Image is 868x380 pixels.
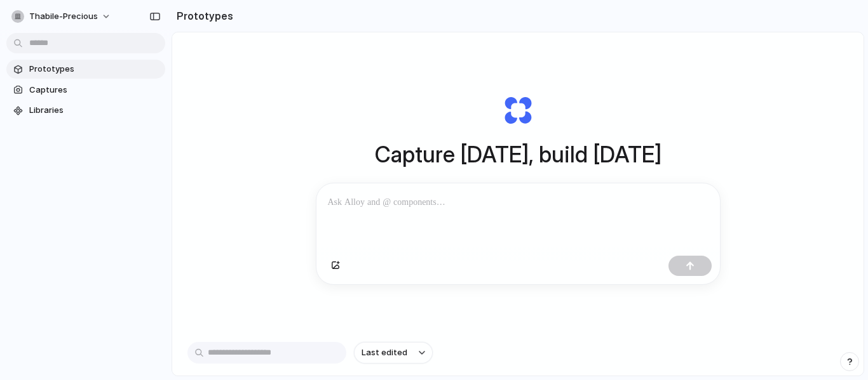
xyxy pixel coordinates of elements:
[29,10,98,23] span: thabile-precious
[375,138,661,171] h1: Capture [DATE], build [DATE]
[172,8,233,23] h2: Prototypes
[362,346,407,359] span: Last edited
[6,101,165,120] a: Libraries
[6,81,165,100] a: Captures
[6,60,165,79] a: Prototypes
[29,104,160,117] span: Libraries
[29,63,160,75] span: Prototypes
[29,84,160,96] span: Captures
[6,6,118,27] button: thabile-precious
[354,342,433,364] button: Last edited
